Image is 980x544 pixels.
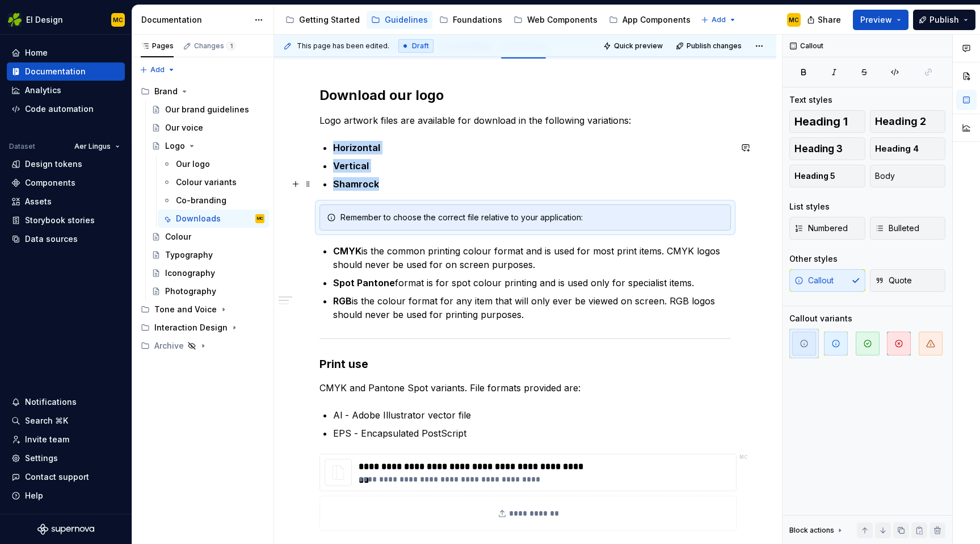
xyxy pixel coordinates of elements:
[333,408,731,422] p: Al - Adobe Illustrator vector file
[870,165,946,187] button: Body
[929,14,959,26] span: Publish
[257,213,263,224] div: MC
[158,210,269,228] a: DownloadsMC
[136,300,269,319] div: Tone and Voice
[7,174,125,192] a: Components
[25,415,68,426] div: Search ⌘K
[672,38,747,54] button: Publish changes
[7,468,125,486] button: Contact support
[7,487,125,505] button: Help
[860,14,892,26] span: Preview
[26,14,63,26] div: EI Design
[333,294,731,321] p: is the colour format for any item that will only ever be viewed on screen. RGB logos should never...
[25,85,61,96] div: Analytics
[136,82,269,355] div: Page tree
[136,62,179,78] button: Add
[176,213,221,224] div: Downloads
[69,139,125,154] button: Aer Lingus
[165,122,203,133] div: Our voice
[25,66,86,77] div: Documentation
[527,14,598,26] div: Web Components
[165,267,215,279] div: Iconography
[7,44,125,62] a: Home
[789,526,834,535] div: Block actions
[789,253,838,265] div: Other styles
[154,86,178,97] div: Brand
[136,319,269,337] div: Interaction Design
[875,170,895,182] span: Body
[794,170,835,182] span: Heading 5
[147,137,269,155] a: Logo
[319,356,731,372] h3: Print use
[697,12,740,28] button: Add
[25,103,94,115] div: Code automation
[113,15,123,24] div: MC
[176,195,226,206] div: Co-branding
[165,231,191,242] div: Colour
[150,65,165,74] span: Add
[7,430,125,449] a: Invite team
[789,110,865,133] button: Heading 1
[7,449,125,467] a: Settings
[136,337,269,355] div: Archive
[333,277,395,288] strong: Spot Pantone
[136,82,269,101] div: Brand
[25,215,95,226] div: Storybook stories
[158,155,269,173] a: Our logo
[7,393,125,411] button: Notifications
[25,434,69,445] div: Invite team
[712,15,726,24] span: Add
[333,426,731,440] p: EPS - Encapsulated PostScript
[7,100,125,118] a: Code automation
[7,155,125,173] a: Design tokens
[25,196,52,207] div: Assets
[794,143,843,154] span: Heading 3
[789,15,799,24] div: MC
[789,165,865,187] button: Heading 5
[497,34,550,57] div: Downloads
[176,177,237,188] div: Colour variants
[367,11,432,29] a: Guidelines
[340,212,724,223] div: Remember to choose the correct file relative to your application:
[7,412,125,430] button: Search ⌘K
[7,211,125,229] a: Storybook stories
[789,522,844,538] div: Block actions
[604,11,695,29] a: App Components
[165,104,249,115] div: Our brand guidelines
[333,245,361,257] strong: CMYK
[176,158,210,170] div: Our logo
[794,116,848,127] span: Heading 1
[687,41,742,51] span: Publish changes
[147,246,269,264] a: Typography
[25,177,75,189] div: Components
[141,41,174,51] div: Pages
[789,94,832,106] div: Text styles
[801,10,848,30] button: Share
[7,193,125,211] a: Assets
[74,142,111,151] span: Aer Lingus
[853,10,909,30] button: Preview
[226,41,235,51] span: 1
[147,101,269,119] a: Our brand guidelines
[333,178,379,190] strong: Shamrock
[453,14,502,26] div: Foundations
[875,275,912,286] span: Quote
[37,524,94,535] svg: Supernova Logo
[299,14,360,26] div: Getting Started
[25,490,43,501] div: Help
[319,86,731,104] h2: Download our logo
[818,14,841,26] span: Share
[2,7,129,32] button: EI DesignMC
[870,269,946,292] button: Quote
[870,110,946,133] button: Heading 2
[385,14,428,26] div: Guidelines
[7,81,125,99] a: Analytics
[435,11,507,29] a: Foundations
[870,137,946,160] button: Heading 4
[789,137,865,160] button: Heading 3
[147,228,269,246] a: Colour
[412,41,429,51] span: Draft
[789,201,830,212] div: List styles
[333,142,380,153] strong: Horizontal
